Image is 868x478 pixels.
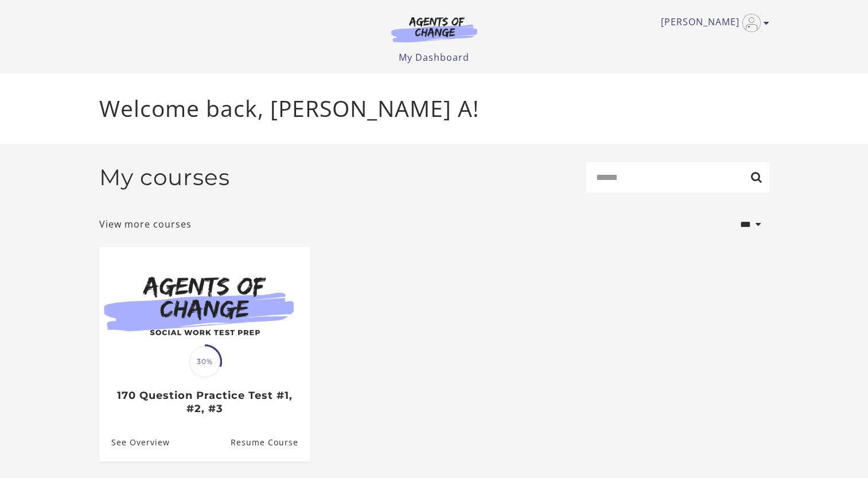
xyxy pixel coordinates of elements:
[99,424,170,461] a: 170 Question Practice Test #1, #2, #3: See Overview
[189,346,220,377] span: 30%
[111,389,298,415] h3: 170 Question Practice Test #1, #2, #3
[99,217,192,231] a: View more courses
[99,164,230,191] h2: My courses
[99,92,769,126] p: Welcome back, [PERSON_NAME] A!
[661,14,764,32] a: Toggle menu
[230,424,310,461] a: 170 Question Practice Test #1, #2, #3: Resume Course
[379,16,489,42] img: Agents of Change Logo
[399,51,469,64] a: My Dashboard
